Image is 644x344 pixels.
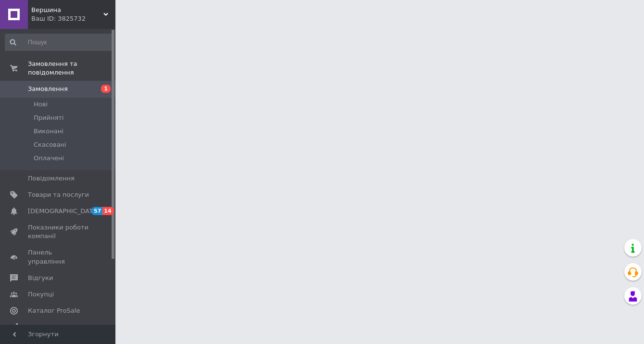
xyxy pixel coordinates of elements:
[28,274,53,282] span: Відгуки
[102,207,114,215] span: 14
[28,223,89,241] span: Показники роботи компанії
[28,323,61,331] span: Аналітика
[34,140,66,149] span: Скасовані
[101,85,111,93] span: 1
[34,127,63,136] span: Виконані
[34,154,64,163] span: Оплачені
[34,100,48,109] span: Нові
[91,207,102,215] span: 57
[31,6,103,14] span: Вершина
[28,207,99,216] span: [DEMOGRAPHIC_DATA]
[28,248,89,266] span: Панель управління
[28,191,89,199] span: Товари та послуги
[31,14,115,23] div: Ваш ID: 3825732
[5,34,114,51] input: Пошук
[28,85,68,93] span: Замовлення
[28,174,75,183] span: Повідомлення
[28,60,115,77] span: Замовлення та повідомлення
[34,114,63,122] span: Прийняті
[28,306,80,315] span: Каталог ProSale
[28,290,54,299] span: Покупці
